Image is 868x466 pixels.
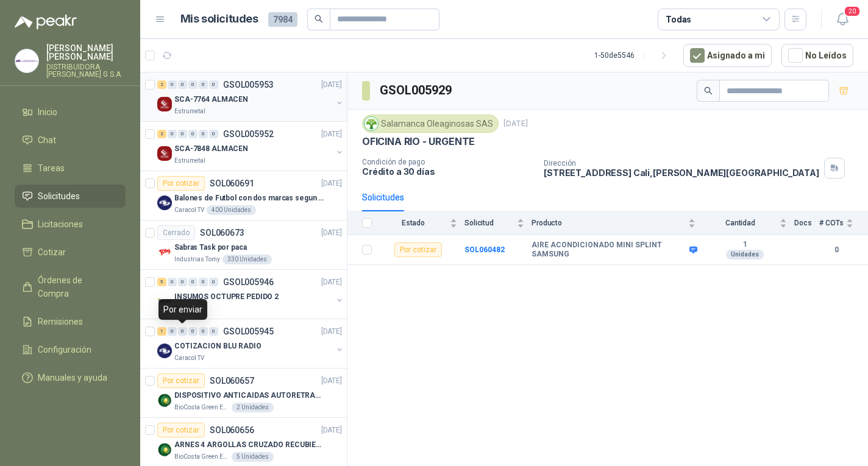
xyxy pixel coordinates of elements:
[209,80,218,89] div: 0
[464,211,532,235] th: Solicitud
[174,156,205,166] p: Estrumetal
[532,241,686,259] b: AIRE ACONDICIONADO MINI SPLINT SAMSUNG
[157,275,344,314] a: 5 0 0 0 0 0 GSOL005946[DATE] Company LogoINSUMOS OCTUPRE PEDIDO 2Almatec
[174,353,204,363] p: Caracol TV
[819,244,853,256] b: 0
[15,241,126,264] a: Cotizar
[168,278,177,286] div: 0
[46,44,126,61] p: [PERSON_NAME] [PERSON_NAME]
[703,219,777,227] span: Cantidad
[15,310,126,333] a: Remisiones
[157,146,172,161] img: Company Logo
[174,192,326,204] p: Balones de Futbol con dos marcas segun adjunto. Adjuntar cotizacion en su formato
[174,255,220,264] p: Industrias Tomy
[819,211,868,235] th: # COTs
[15,129,126,152] a: Chat
[703,211,794,235] th: Cantidad
[188,80,197,89] div: 0
[178,80,187,89] div: 0
[168,327,177,336] div: 0
[188,130,197,138] div: 0
[157,130,166,138] div: 2
[168,130,177,138] div: 0
[380,81,454,100] h3: GSOL005929
[464,245,505,254] a: SOL060482
[157,97,172,111] img: Company Logo
[223,130,274,138] p: GSOL005952
[210,376,254,385] p: SOL060657
[38,105,57,119] span: Inicio
[157,80,166,89] div: 2
[362,115,499,133] div: Salamanca Oleaginosas SAS
[174,304,197,314] p: Almatec
[683,44,772,67] button: Asignado a mi
[362,135,475,148] p: OFICINA RIO - URGENTE
[666,13,691,26] div: Todas
[157,344,172,358] img: Company Logo
[174,242,247,253] p: Sabras Task por paca
[157,196,172,210] img: Company Logo
[199,327,208,336] div: 0
[157,373,205,388] div: Por cotizar
[157,225,195,240] div: Cerrado
[38,274,114,300] span: Órdenes de Compra
[532,211,703,235] th: Producto
[209,327,218,336] div: 0
[157,327,166,336] div: 1
[321,277,342,288] p: [DATE]
[174,94,248,105] p: SCA-7764 ALMACEN
[15,366,126,389] a: Manuales y ayuda
[15,157,126,180] a: Tareas
[38,371,107,384] span: Manuales y ayuda
[174,291,279,303] p: INSUMOS OCTUPRE PEDIDO 2
[532,219,686,227] span: Producto
[222,255,272,264] div: 330 Unidades
[178,130,187,138] div: 0
[210,426,254,434] p: SOL060656
[199,80,208,89] div: 0
[379,219,447,227] span: Estado
[210,179,254,188] p: SOL060691
[174,143,248,155] p: SCA-7848 ALMACEN
[819,219,844,227] span: # COTs
[157,77,344,116] a: 2 0 0 0 0 0 GSOL005953[DATE] Company LogoSCA-7764 ALMACENEstrumetal
[38,133,56,147] span: Chat
[207,205,256,215] div: 400 Unidades
[38,217,83,231] span: Licitaciones
[174,390,326,401] p: DISPOSITIVO ANTICAIDAS AUTORETRACTIL
[365,117,378,130] img: Company Logo
[15,101,126,124] a: Inicio
[726,250,764,259] div: Unidades
[321,178,342,189] p: [DATE]
[46,63,126,78] p: DISTRIBUIDORA [PERSON_NAME] G S.A
[362,158,534,166] p: Condición de pago
[157,324,344,363] a: 1 0 0 0 0 0 GSOL005945[DATE] Company LogoCOTIZACION BLU RADIOCaracol TV
[379,211,464,235] th: Estado
[703,240,787,250] b: 1
[464,219,514,227] span: Solicitud
[794,211,819,235] th: Docs
[844,5,861,17] span: 20
[140,221,347,270] a: CerradoSOL060673[DATE] Company LogoSabras Task por pacaIndustrias Tomy330 Unidades
[268,12,297,27] span: 7984
[188,327,197,336] div: 0
[157,393,172,408] img: Company Logo
[157,423,205,437] div: Por cotizar
[394,242,442,257] div: Por cotizar
[180,10,258,28] h1: Mis solicitudes
[315,15,323,23] span: search
[174,341,261,352] p: COTIZACION BLU RADIO
[174,107,205,116] p: Estrumetal
[157,278,166,286] div: 5
[223,80,274,89] p: GSOL005953
[594,46,674,65] div: 1 - 50 de 5546
[157,245,172,259] img: Company Logo
[157,176,205,191] div: Por cotizar
[15,213,126,236] a: Licitaciones
[503,118,528,130] p: [DATE]
[174,403,229,412] p: BioCosta Green Energy S.A.S
[321,227,342,239] p: [DATE]
[362,166,534,177] p: Crédito a 30 días
[200,228,244,237] p: SOL060673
